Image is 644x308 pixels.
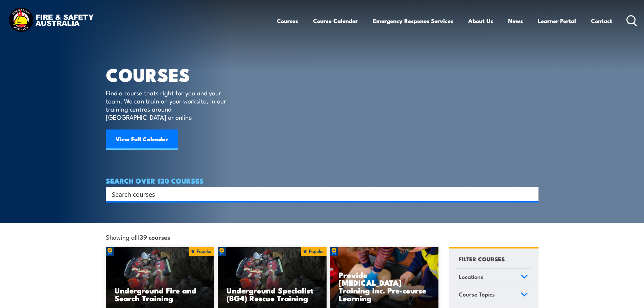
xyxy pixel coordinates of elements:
a: Contact [591,12,612,30]
a: Emergency Response Services [373,12,453,30]
h1: COURSES [106,66,236,82]
h4: FILTER COURSES [459,254,505,263]
span: Showing all [106,233,170,240]
a: Learner Portal [538,12,576,30]
span: Locations [459,272,483,281]
button: Search magnifier button [527,189,536,199]
img: Low Voltage Rescue and Provide CPR [330,247,439,308]
a: Course Topics [456,286,531,304]
h3: Provide [MEDICAL_DATA] Training inc. Pre-course Learning [339,271,430,302]
h3: Underground Fire and Search Training [115,286,206,302]
h4: SEARCH OVER 120 COURSES [106,177,539,184]
a: Underground Fire and Search Training [106,247,215,308]
img: Underground mine rescue [218,247,327,308]
h3: Underground Specialist (BG4) Rescue Training [226,286,318,302]
a: Underground Specialist (BG4) Rescue Training [218,247,327,308]
form: Search form [113,189,525,199]
a: News [508,12,523,30]
span: Course Topics [459,290,495,299]
a: Locations [456,269,531,286]
a: View Full Calendar [106,129,178,150]
p: Find a course thats right for you and your team. We can train on your worksite, in our training c... [106,89,229,121]
a: Courses [277,12,298,30]
input: Search input [112,189,524,199]
img: Underground mine rescue [106,247,215,308]
strong: 139 courses [138,232,170,241]
a: About Us [468,12,493,30]
a: Course Calendar [313,12,358,30]
a: Provide [MEDICAL_DATA] Training inc. Pre-course Learning [330,247,439,308]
